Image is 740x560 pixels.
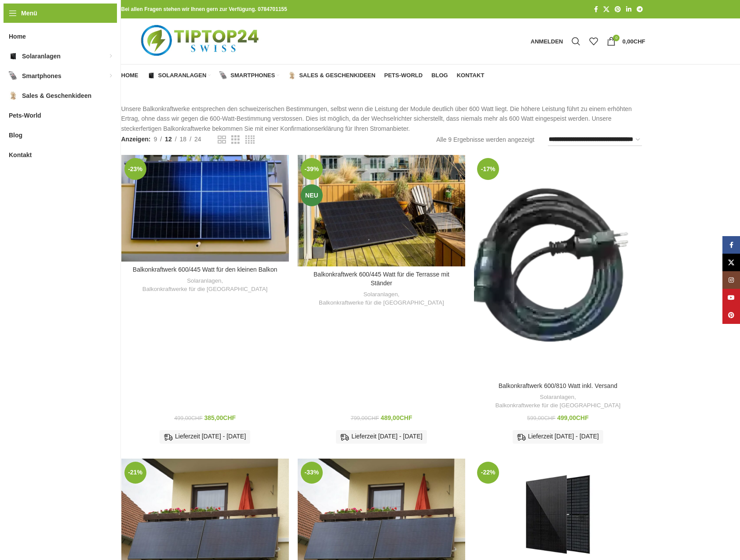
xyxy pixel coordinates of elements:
span: Pets-World [9,108,41,123]
span: CHF [400,414,412,421]
span: 24 [194,136,201,143]
span: Home [121,72,139,79]
span: Pets-World [384,72,423,79]
a: Balkonkraftwerk 600/445 Watt für den kleinen Balkon [121,155,289,262]
a: Balkonkraftwerke für die [GEOGRAPHIC_DATA] [142,285,268,294]
a: Balkonkraftwerke für die [GEOGRAPHIC_DATA] [319,299,444,307]
a: 24 [191,134,204,144]
a: Instagram Social Link [722,271,740,289]
a: Solaranlagen [147,67,211,84]
a: Telegram Social Link [634,4,645,15]
bdi: 499,00 [174,415,202,421]
span: Blog [431,72,448,79]
a: X Social Link [722,254,740,271]
a: Blog [431,67,448,84]
span: -17% [477,158,499,180]
div: Lieferzeit [DATE] - [DATE] [513,430,603,443]
a: 9 [150,134,160,144]
bdi: 489,00 [381,414,412,421]
span: -39% [301,158,323,180]
a: Sales & Geschenkideen [288,67,375,84]
span: Kontakt [9,147,32,163]
img: Smartphones [219,72,227,79]
a: Balkonkraftwerk 600/445 Watt für die Terrasse mit Ständer [313,271,449,287]
span: 12 [165,136,172,143]
span: 0 [613,35,620,41]
a: Balkonkraftwerk 600/810 Watt inkl. Versand [474,155,642,378]
a: Facebook Social Link [722,236,740,254]
a: Smartphones [219,67,279,84]
span: Home [9,29,26,44]
a: Solaranlagen [540,393,574,402]
span: 9 [153,136,157,143]
a: Rasteransicht 4 [245,134,255,145]
span: -33% [301,462,323,484]
a: Balkonkraftwerk 600/810 Watt inkl. Versand [499,382,617,389]
a: Balkonkraftwerk 600/445 Watt für den kleinen Balkon [133,266,277,273]
a: Anmelden [526,32,568,50]
span: Blog [9,127,22,143]
a: LinkedIn Social Link [623,4,634,15]
div: Meine Wunschliste [585,32,602,50]
a: 0 0,00CHF [602,32,649,50]
bdi: 599,00 [527,415,555,421]
span: 18 [180,136,187,143]
span: Smartphones [22,68,61,84]
a: Kontakt [457,67,485,84]
p: Unsere Balkonkraftwerke entsprechen den schweizerischen Bestimmungen, selbst wenn die Leistung de... [121,104,645,133]
span: -23% [124,158,146,180]
span: Solaranlagen [22,48,61,64]
a: Rasteransicht 2 [218,134,226,145]
div: , [478,393,637,409]
img: Solaranlagen [9,52,18,61]
a: Balkonkraftwerke für die [GEOGRAPHIC_DATA] [495,402,620,410]
a: Logo der Website [121,37,281,44]
bdi: 385,00 [204,414,236,421]
bdi: 0,00 [622,38,645,45]
a: Solaranlagen [363,291,397,299]
a: Suche [567,32,585,50]
span: Sales & Geschenkideen [22,88,91,104]
img: Solaranlagen [147,72,155,79]
a: Facebook Social Link [591,4,601,15]
bdi: 799,00 [351,415,379,421]
a: 18 [177,134,190,144]
a: 12 [162,134,175,144]
span: Solaranlagen [158,72,207,79]
span: CHF [191,415,203,421]
span: CHF [223,414,236,421]
a: Pinterest Social Link [612,4,623,15]
span: CHF [544,415,555,421]
a: YouTube Social Link [722,289,740,306]
span: Menü [21,8,37,18]
a: Solaranlagen [187,277,221,285]
img: Sales & Geschenkideen [288,72,296,79]
a: X Social Link [601,4,612,15]
span: CHF [634,38,645,45]
img: Sales & Geschenkideen [9,91,18,100]
div: Lieferzeit [DATE] - [DATE] [160,430,250,443]
img: Tiptop24 Nachhaltige & Faire Produkte [121,18,281,64]
span: -21% [124,462,146,484]
span: Kontakt [457,72,485,79]
strong: Bei allen Fragen stehen wir Ihnen gern zur Verfügung. 0784701155 [121,6,287,12]
a: Pets-World [384,67,423,84]
div: , [126,277,284,293]
a: Pinterest Social Link [722,306,740,324]
span: Neu [301,184,323,206]
a: Balkonkraftwerk 600/445 Watt für die Terrasse mit Ständer [298,155,465,266]
span: CHF [576,414,589,421]
bdi: 499,00 [557,414,589,421]
span: Anmelden [531,39,563,44]
div: Hauptnavigation [117,67,489,84]
span: -22% [477,462,499,484]
span: CHF [368,415,379,421]
p: Alle 9 Ergebnisse werden angezeigt [436,135,534,144]
img: Smartphones [9,72,18,80]
span: Sales & Geschenkideen [299,72,375,79]
div: Lieferzeit [DATE] - [DATE] [336,430,427,443]
span: Smartphones [230,72,275,79]
a: Rasteransicht 3 [231,134,240,145]
span: Anzeigen [121,134,151,144]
